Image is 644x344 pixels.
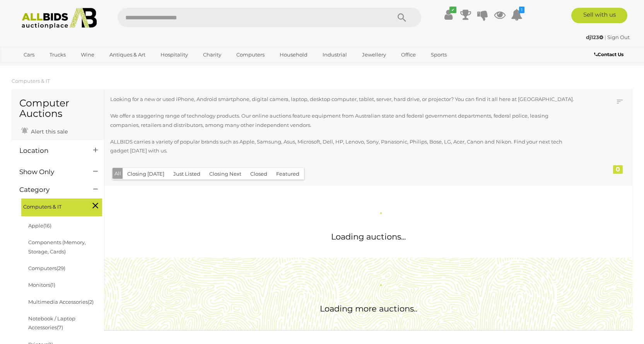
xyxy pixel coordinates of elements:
a: Computers & IT [12,78,50,84]
span: | [605,34,606,40]
a: Multimedia Accessories(2) [28,299,94,305]
span: Loading more auctions.. [320,304,417,313]
a: Contact Us [594,50,625,59]
button: Search [383,8,421,27]
a: dj123 [586,34,605,40]
p: We offer a staggering range of technology products. Our online auctions feature equipment from Au... [110,111,578,130]
b: Contact Us [594,51,624,57]
a: 1 [511,8,523,22]
h4: Show Only [19,168,82,176]
a: Jewellery [357,48,391,61]
a: Notebook / Laptop Accessories(7) [28,315,75,330]
a: Sign Out [607,34,630,40]
h4: Location [19,147,82,154]
span: (1) [50,282,55,288]
button: Closing Next [205,168,246,180]
a: Computers(29) [28,265,65,271]
button: Closing [DATE] [123,168,169,180]
span: Alert this sale [29,128,68,135]
span: (2) [88,299,94,305]
a: Components (Memory, Storage, Cards) [28,239,86,254]
a: Wine [76,48,99,61]
span: (29) [56,265,65,271]
h4: Category [19,186,82,193]
h1: Computer Auctions [19,98,96,119]
a: [GEOGRAPHIC_DATA] [19,61,84,74]
img: Allbids.com.au [17,8,101,29]
button: Just Listed [169,168,205,180]
a: Household [275,48,313,61]
a: Apple(16) [28,222,51,229]
a: Charity [198,48,226,61]
p: Looking for a new or used iPhone, Android smartphone, digital camera, laptop, desktop computer, t... [110,95,578,104]
span: Computers & IT [23,200,81,211]
span: (16) [43,222,51,229]
p: ALLBIDS carries a variety of popular brands such as Apple, Samsung, Asus, Microsoft, Dell, HP, Le... [110,137,578,156]
a: Monitors(1) [28,282,55,288]
a: Computers [231,48,270,61]
a: Alert this sale [19,125,70,137]
a: Sports [426,48,452,61]
strong: dj123 [586,34,603,40]
a: Hospitality [155,48,193,61]
i: ✔ [449,7,456,13]
button: Closed [246,168,272,180]
a: Sell with us [571,8,627,23]
button: Featured [272,168,304,180]
a: Trucks [44,48,71,61]
span: Loading auctions... [331,232,406,241]
a: Industrial [318,48,352,61]
a: Antiques & Art [104,48,150,61]
span: (7) [57,324,63,330]
i: 1 [519,7,524,13]
a: Cars [19,48,39,61]
a: Office [396,48,421,61]
button: All [113,168,123,179]
div: 0 [613,165,623,174]
a: ✔ [443,8,454,22]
